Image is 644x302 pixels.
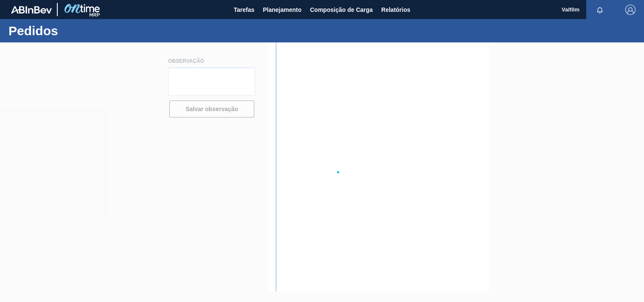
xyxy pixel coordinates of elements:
[263,5,301,15] span: Planejamento
[586,4,613,16] button: Notificações
[11,6,52,14] img: TNhmsLtSVTkK8tSr43FrP2fwEKptu5GPRR3wAAAABJRU5ErkJggg==
[310,5,373,15] span: Composição de Carga
[233,5,254,15] span: Tarefas
[8,26,159,36] h1: Pedidos
[381,5,410,15] span: Relatórios
[625,5,636,15] img: Logout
